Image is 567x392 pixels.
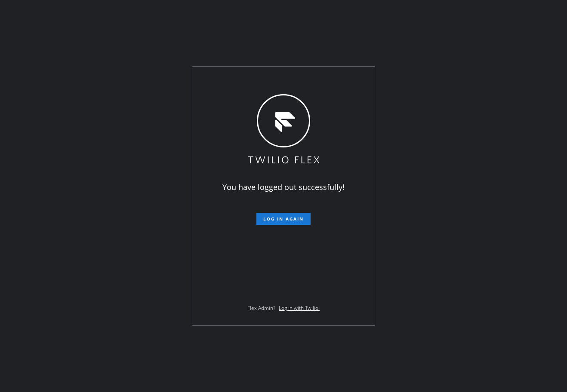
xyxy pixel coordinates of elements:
button: Log in again [256,213,311,225]
span: You have logged out successfully! [222,182,345,192]
span: Log in again [263,216,304,222]
a: Log in with Twilio. [279,304,320,312]
span: Flex Admin? [247,304,275,312]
